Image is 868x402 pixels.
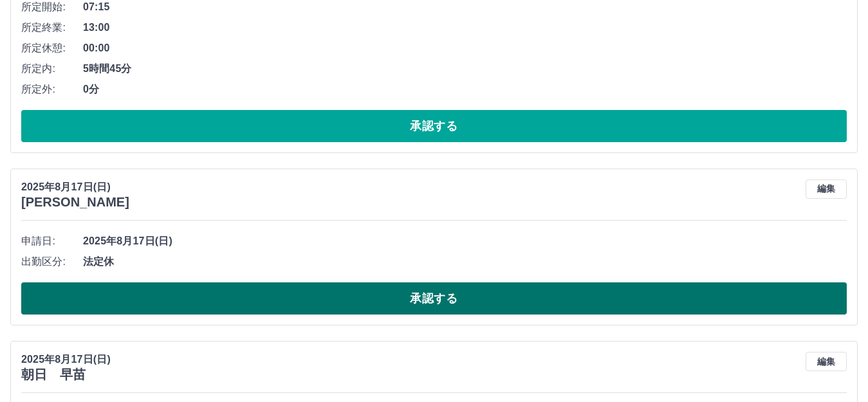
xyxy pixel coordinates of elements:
span: 所定終業: [21,20,83,35]
span: 申請日: [21,233,83,249]
p: 2025年8月17日(日) [21,352,111,367]
span: 13:00 [83,20,847,35]
h3: [PERSON_NAME] [21,195,129,210]
span: 出勤区分: [21,254,83,270]
span: 2025年8月17日(日) [83,233,847,249]
p: 2025年8月17日(日) [21,179,129,195]
span: 所定内: [21,61,83,77]
span: 法定休 [83,254,847,270]
button: 編集 [806,179,847,199]
button: 編集 [806,352,847,371]
span: 0分 [83,82,847,97]
span: 00:00 [83,41,847,56]
button: 承認する [21,110,847,142]
button: 承認する [21,282,847,315]
span: 5時間45分 [83,61,847,77]
h3: 朝日 早苗 [21,367,111,382]
span: 所定休憩: [21,41,83,56]
span: 所定外: [21,82,83,97]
